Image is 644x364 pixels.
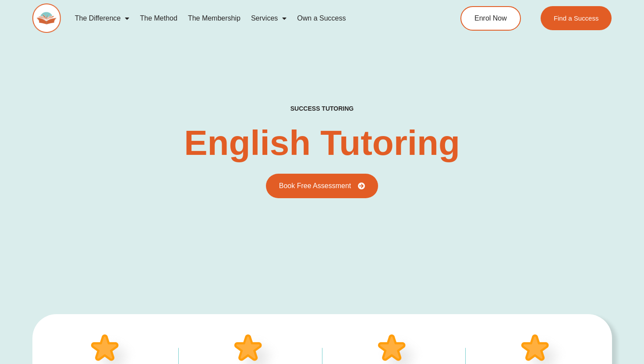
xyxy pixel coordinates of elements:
[541,6,612,30] a: Find a Success
[183,8,246,28] a: The Membership
[460,6,521,31] a: Enrol Now
[292,8,351,28] a: Own a Success
[266,174,379,198] a: Book Free Assessment
[246,8,292,28] a: Services
[184,126,460,161] h2: English Tutoring
[134,8,182,28] a: The Method
[70,8,135,28] a: The Difference
[474,15,507,22] span: Enrol Now
[279,182,351,189] span: Book Free Assessment
[70,8,428,28] nav: Menu
[554,15,599,21] span: Find a Success
[290,105,354,112] h2: success tutoring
